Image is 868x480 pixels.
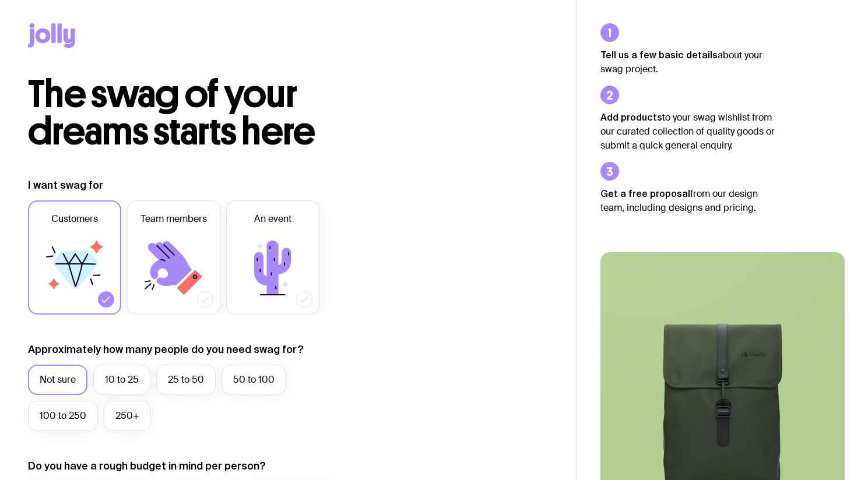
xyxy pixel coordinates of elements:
span: Customers [51,212,98,226]
span: An event [254,212,291,226]
label: 250+ [104,401,151,431]
span: The swag of your dreams starts here [28,71,315,154]
label: Approximately how many people do you need swag for? [28,343,304,357]
label: Not sure [28,365,87,395]
label: Do you have a rough budget in mind per person? [28,459,266,473]
label: I want swag for [28,178,103,192]
label: 100 to 250 [28,401,98,431]
strong: Add products [600,112,662,122]
p: to your swag wishlist from our curated collection of quality goods or submit a quick general enqu... [600,110,775,153]
label: 25 to 50 [156,365,216,395]
span: Team members [140,212,207,226]
strong: Get a free proposal [600,188,690,199]
p: about your swag project. [600,48,775,76]
strong: Tell us a few basic details [600,50,718,60]
p: from our design team, including designs and pricing. [600,186,775,215]
label: 10 to 25 [93,365,150,395]
label: 50 to 100 [222,365,286,395]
